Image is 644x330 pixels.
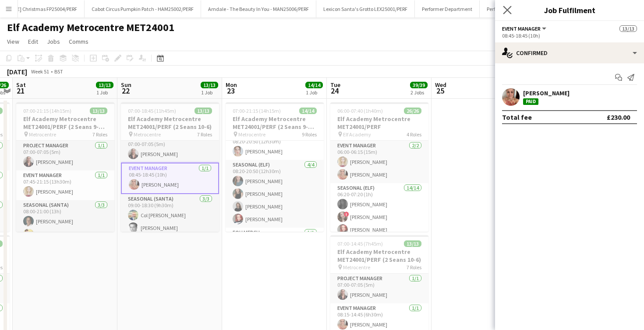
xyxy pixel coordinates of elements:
span: 24 [329,86,340,96]
div: 1 Job [306,89,322,96]
app-card-role: Seasonal (Santa)3/309:00-18:30 (9h30m)Col [PERSON_NAME][PERSON_NAME] [121,194,219,249]
h3: Elf Academy Metrocentre MET24001/PERF (2 Seans 9-8:30) ) [16,115,114,131]
span: 13/13 [404,240,421,247]
span: Elf Academy [343,131,371,138]
button: Arndale - The Beauty In You - MAN25006/PERF [201,0,316,17]
span: 13/13 [195,108,212,114]
button: Cabot Circus Pumpkin Patch - HAM25002/PERF [85,0,201,17]
app-card-role: Seasonal (Santa)3/308:00-21:00 (13h)[PERSON_NAME][PERSON_NAME] [16,200,114,255]
span: Metrocentre [29,131,56,138]
span: 07:00-21:15 (14h15m) [233,108,281,114]
app-card-role: FOH Merch1/1 [226,228,324,257]
h3: Elf Academy Metrocentre MET24001/PERF [330,115,428,131]
span: 23 [224,86,237,96]
a: Edit [25,36,42,47]
div: BST [54,68,63,75]
div: Total fee [502,113,532,122]
span: 7 Roles [92,131,107,138]
h3: Job Fulfilment [495,4,644,16]
span: Sat [16,81,26,89]
button: Performer Department [415,0,480,17]
div: 2 Jobs [410,89,427,96]
a: View [4,36,23,47]
span: Tue [330,81,340,89]
span: 07:00-18:45 (11h45m) [128,108,176,114]
h3: Elf Academy Metrocentre MET24001/PERF (2 Seans 10-6) [121,115,219,131]
div: Confirmed [495,42,644,63]
div: [PERSON_NAME] [523,89,570,97]
app-card-role: Event Manager1/108:45-18:45 (10h)[PERSON_NAME] [121,163,219,194]
app-card-role: Project Manager1/107:00-07:05 (5m)[PERSON_NAME] [16,141,114,170]
span: 25 [434,86,446,96]
span: Metrocentre [238,131,265,138]
span: 13/13 [201,82,218,88]
span: 9 Roles [302,131,317,138]
div: 1 Job [201,89,218,96]
div: Paid [523,98,538,105]
app-card-role: Project Manager1/107:00-07:05 (5m)[PERSON_NAME] [121,133,219,163]
span: ! [344,212,349,217]
span: Edit [28,38,38,45]
span: Metrocentre [343,264,370,271]
span: Event Manager [502,25,541,32]
app-card-role: Event Manager1/107:45-21:15 (13h30m)[PERSON_NAME] [16,170,114,200]
span: Metrocentre [134,131,161,138]
span: 7 Roles [197,131,212,138]
app-job-card: 07:00-21:15 (14h15m)14/14Elf Academy Metrocentre MET24001/PERF (2 Seans 9-8:30 ) Metrocentre9 Rol... [226,102,324,232]
span: 4 Roles [407,131,421,138]
span: 22 [120,86,131,96]
app-card-role: Event Manager2/206:00-06:15 (15m)[PERSON_NAME][PERSON_NAME] [330,141,428,183]
span: Jobs [47,38,60,45]
div: [DATE] [7,67,27,76]
span: 07:00-14:45 (7h45m) [337,240,383,247]
span: 07:00-21:15 (14h15m) [23,108,71,114]
app-job-card: 07:00-21:15 (14h15m)13/13Elf Academy Metrocentre MET24001/PERF (2 Seans 9-8:30) ) Metrocentre7 Ro... [16,102,114,232]
h1: Elf Academy Metrocentre MET24001 [7,21,174,34]
div: £230.00 [607,113,630,122]
span: 13/13 [90,108,107,114]
app-card-role: Project Manager1/107:00-07:05 (5m)[PERSON_NAME] [330,274,428,303]
app-card-role: Seasonal (Elf)4/408:20-20:50 (12h30m)[PERSON_NAME][PERSON_NAME][PERSON_NAME][PERSON_NAME] [226,160,324,228]
span: Wed [435,81,446,89]
span: View [7,38,19,45]
button: Lexicon Santa's Grotto LEX25001/PERF [316,0,415,17]
span: 13/13 [619,25,637,32]
span: 21 [15,86,26,96]
span: 26/26 [404,108,421,114]
span: 14/14 [299,108,317,114]
a: Comms [65,36,92,47]
span: 14/14 [305,82,323,88]
h3: Elf Academy Metrocentre MET24001/PERF (2 Seans 10-6) [330,248,428,264]
span: Comms [69,38,88,45]
a: Jobs [43,36,64,47]
button: Event Manager [502,25,548,32]
app-job-card: 06:00-07:40 (1h40m)26/26Elf Academy Metrocentre MET24001/PERF Elf Academy4 RolesEvent Manager2/20... [330,102,428,232]
span: Sun [121,81,131,89]
app-job-card: 07:00-18:45 (11h45m)13/13Elf Academy Metrocentre MET24001/PERF (2 Seans 10-6) Metrocentre7 RolesP... [121,102,219,232]
span: 39/39 [410,82,428,88]
span: 06:00-07:40 (1h40m) [337,108,383,114]
h3: Elf Academy Metrocentre MET24001/PERF (2 Seans 9-8:30 ) [226,115,324,131]
app-card-role: FoH Reception1/108:20-20:50 (12h30m)[PERSON_NAME] [226,130,324,160]
span: Mon [226,81,237,89]
span: 7 Roles [407,264,421,271]
div: 08:45-18:45 (10h) [502,32,637,39]
span: 13/13 [96,82,113,88]
div: 1 Job [96,89,113,96]
button: Performer Coordinator 2025 [480,0,555,17]
span: Week 51 [29,68,51,75]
